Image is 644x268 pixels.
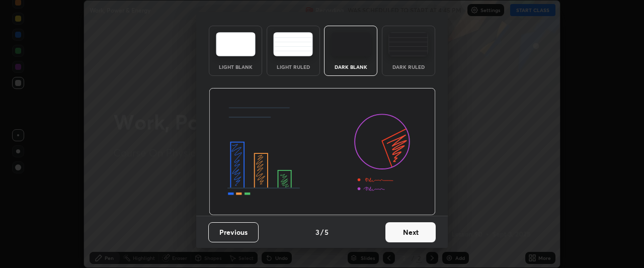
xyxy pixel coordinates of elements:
img: darkTheme.f0cc69e5.svg [331,32,371,56]
h4: 3 [315,227,319,237]
button: Next [385,222,436,242]
div: Light Ruled [273,64,313,69]
img: lightTheme.e5ed3b09.svg [216,32,256,56]
h4: / [320,227,324,237]
div: Dark Ruled [388,64,429,69]
img: darkRuledTheme.de295e13.svg [388,32,428,56]
button: Previous [208,222,259,242]
h4: 5 [325,227,329,237]
img: darkThemeBanner.d06ce4a2.svg [209,88,436,216]
div: Dark Blank [331,64,371,69]
img: lightRuledTheme.5fabf969.svg [273,32,313,56]
div: Light Blank [215,64,256,69]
